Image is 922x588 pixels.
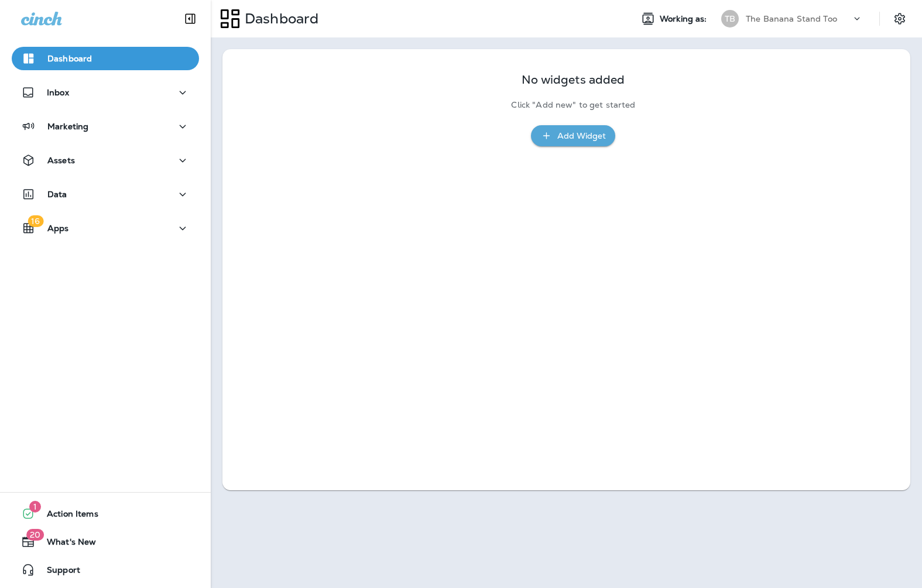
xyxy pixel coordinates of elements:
[29,501,41,513] span: 1
[12,558,199,582] button: Support
[26,529,44,541] span: 20
[174,7,207,30] button: Collapse Sidebar
[47,54,92,63] p: Dashboard
[511,100,635,110] p: Click "Add new" to get started
[47,223,69,233] p: Apps
[660,14,710,24] span: Working as:
[557,129,606,143] div: Add Widget
[47,122,88,131] p: Marketing
[522,75,625,85] p: No widgets added
[12,183,199,206] button: Data
[531,125,615,147] button: Add Widget
[12,47,199,70] button: Dashboard
[47,156,75,165] p: Assets
[35,537,96,551] span: What's New
[35,565,80,579] span: Support
[721,10,739,27] div: TB
[12,115,199,138] button: Marketing
[12,530,199,553] button: 20What's New
[240,10,318,27] p: Dashboard
[35,509,98,523] span: Action Items
[889,8,910,29] button: Settings
[746,14,837,23] p: The Banana Stand Too
[12,502,199,525] button: 1Action Items
[12,149,199,172] button: Assets
[12,216,199,240] button: 16Apps
[12,81,199,104] button: Inbox
[47,88,69,97] p: Inbox
[47,190,67,199] p: Data
[28,215,43,227] span: 16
